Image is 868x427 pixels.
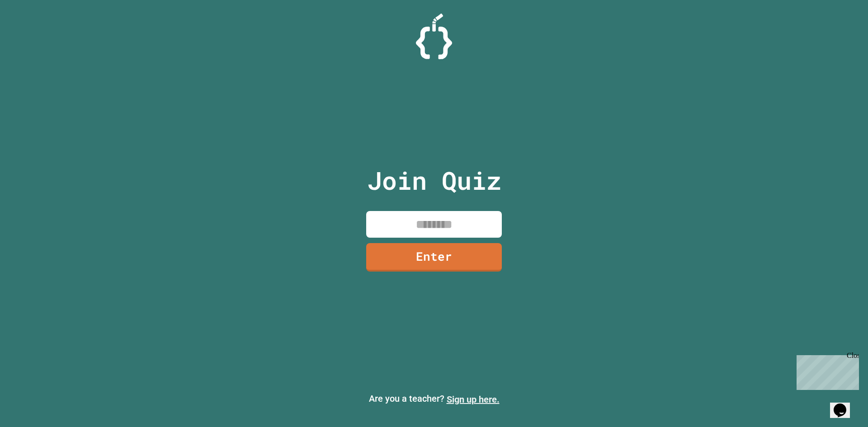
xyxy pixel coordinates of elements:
p: Are you a teacher? [7,392,861,406]
div: Chat with us now!Close [4,4,62,57]
p: Join Quiz [367,162,501,199]
iframe: chat widget [830,391,859,418]
a: Sign up here. [447,394,500,405]
img: Logo.svg [416,14,452,59]
a: Enter [366,243,502,272]
iframe: chat widget [793,352,859,390]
